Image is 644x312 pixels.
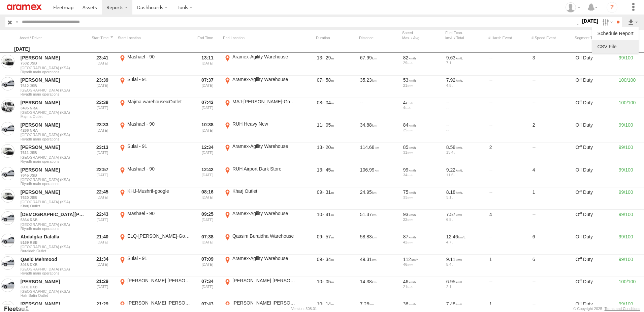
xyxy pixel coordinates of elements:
span: [GEOGRAPHIC_DATA] (KSA) [21,66,86,70]
div: [PERSON_NAME] [PERSON_NAME] Warehouse [127,300,191,306]
span: [GEOGRAPHIC_DATA] (KSA) [21,245,86,249]
label: Click to View Event Location [118,255,192,276]
div: Sulai - 91 [127,76,191,82]
label: Click to View Event Location [223,143,297,164]
span: 41 [326,212,334,217]
span: Filter Results to this Group [21,137,86,141]
div: Off Duty [575,143,615,164]
div: 6.95 [446,279,485,285]
div: Entered prior to selected date range [90,54,115,75]
span: 29 [326,55,334,60]
a: [PERSON_NAME] [21,122,86,128]
div: Off Duty [575,166,615,187]
a: 7612 JSB [21,83,86,88]
div: 3.1 [446,195,485,199]
label: Search Filter Options [600,17,614,27]
label: Click to View Event Location [118,143,192,164]
div: Sulai - 91 [127,143,191,149]
div: © Copyright 2025 - [573,307,640,311]
label: Search Query [14,17,20,27]
span: [GEOGRAPHIC_DATA] (KSA) [21,133,86,137]
div: Entered prior to selected date range [90,99,115,120]
div: 87 [403,234,442,240]
div: 8.18 [446,189,485,195]
div: 11.6 [446,173,485,177]
div: Entered prior to selected date range [90,255,115,276]
div: 21 [403,285,442,289]
div: 114.68 [359,143,399,164]
div: [PERSON_NAME] [PERSON_NAME] Warehouse [232,300,296,306]
div: 3 [532,54,572,75]
label: Click to View Event Location [223,76,297,97]
a: 7645 JSB [21,173,86,178]
label: Click to View Event Location [223,99,297,120]
label: Click to View Event Location [118,99,192,120]
span: Filter Results to this Group [21,159,86,163]
div: Exited after selected date range [195,188,220,209]
a: [PERSON_NAME] [21,167,86,173]
div: Version: 308.01 [291,307,317,311]
div: 2.1 [446,285,485,289]
span: Filter Results to this Group [21,182,86,186]
div: 4 [403,100,442,106]
div: Entered prior to selected date range [90,188,115,209]
span: [GEOGRAPHIC_DATA] (KSA) [21,110,86,114]
label: Export results as... [627,17,639,27]
span: 57 [326,234,334,239]
div: 9.11 [446,256,485,262]
div: 34.88 [359,121,399,142]
span: 34 [326,257,334,262]
span: Filter Results to this Group [21,293,86,297]
label: Click to View Event Location [223,54,297,75]
span: [GEOGRAPHIC_DATA] (KSA) [21,289,86,293]
div: Mashael - 90 [127,121,191,127]
div: 58.83 [359,233,399,254]
div: 106.99 [359,166,399,187]
span: Filter Results to this Group [21,70,86,74]
span: [GEOGRAPHIC_DATA] (KSA) [21,155,86,159]
div: 5.4 [446,262,485,266]
div: Fatimah Alqatari [563,2,583,12]
div: 12.46 [446,234,485,240]
i: ? [607,2,617,13]
span: 09 [317,234,324,239]
div: [PERSON_NAME] [PERSON_NAME] Warehouse [232,278,296,284]
span: [GEOGRAPHIC_DATA] (KSA) [21,200,86,204]
div: 7.1 [446,61,485,65]
div: Off Duty [575,255,615,276]
div: Off Duty [575,233,615,254]
div: Aramex-Agility Warehouse [232,143,296,149]
span: Filter Results to this Group [21,92,86,96]
div: 82 [403,55,442,61]
label: Click to View Event Location [223,210,297,231]
div: 51.37 [359,210,399,231]
div: Click to Sort [195,35,220,40]
div: 33 [403,195,442,199]
div: 4 [532,166,572,187]
label: Click to View Event Location [223,233,297,254]
div: Exited after selected date range [195,76,220,97]
div: Exited after selected date range [195,233,220,254]
div: 25 [403,128,442,132]
div: 22 [403,217,442,222]
div: 4.7 [446,240,485,244]
label: Click to View Event Location [223,278,297,298]
div: Entered prior to selected date range [90,233,115,254]
div: 84 [403,122,442,128]
div: 14.38 [359,278,399,298]
a: 3901 DXB [21,285,86,289]
a: View Asset in Asset Management [1,55,14,68]
div: Exited after selected date range [195,210,220,231]
span: 58 [326,77,334,83]
span: 04 [326,100,334,105]
span: 45 [326,167,334,173]
div: Majma warehouse&Outlet [127,99,191,105]
div: Off Duty [575,99,615,120]
div: Click to Sort [90,35,115,40]
div: Off Duty [575,278,615,298]
span: 10 [317,301,324,307]
span: Filter Results to this Group [21,271,86,275]
span: 09 [317,189,324,195]
label: Click to View Event Location [118,278,192,298]
div: Exited after selected date range [195,143,220,164]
